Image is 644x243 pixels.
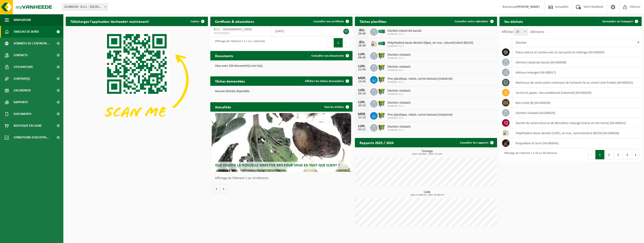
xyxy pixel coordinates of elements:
span: 10 [514,28,528,35]
img: WB-1100-HPE-GN-50 [378,51,386,59]
td: déchets industriels banals (04-000008) [512,57,642,67]
button: Next [343,38,350,47]
button: 1 [334,38,343,47]
div: LUN. [357,100,367,104]
span: Rapports [14,96,28,108]
span: Cachez [191,20,199,23]
button: Previous [326,38,334,47]
div: LUN. [357,124,367,128]
button: Previous [588,150,595,159]
span: Tableau de bord [14,26,39,38]
span: Calendrier [14,85,31,96]
h3: Tonnage [357,150,497,155]
p: Vous avez 104 document(s) non lu(s). [215,64,348,68]
span: 10 [514,29,528,35]
td: carton et papier, non-conditionné (industriel) (04-000026) [512,88,642,98]
span: 10-880239 - B.S.I. [387,93,410,96]
div: 22-09 [357,68,367,71]
h2: Vos déchets [499,17,528,26]
button: Volgende [220,184,227,193]
span: Conditions d'accepta... [14,132,49,143]
img: HK-XC-40-GN-00 [378,29,386,34]
a: Tous les articles [320,102,352,112]
span: Pmc (plastique, métal, carton boisson) (industriel) [387,113,452,117]
a: Demander un transport [599,17,641,26]
span: Contrat(s) [14,73,30,85]
span: Polyéthylène basse densité (ldpe), en vrac, naturel/coloré (80/20) [387,41,473,45]
span: Déchets résiduels [387,53,410,57]
span: Déchets résiduels [387,65,410,69]
h3: Cube [357,191,497,196]
div: LUN. [357,52,367,56]
span: B.S.I. - [GEOGRAPHIC_DATA] [214,28,252,31]
img: WB-1100-HPE-GN-50 [378,63,386,71]
h2: Téléchargez l'application Vanheede+ maintenant! [66,17,154,26]
img: WB-1100-HPE-GN-50 [378,123,386,131]
span: Données de l'entrepr... [14,38,50,49]
td: briquaillons et terre (04-000043) [512,138,642,148]
span: Utilisateurs [14,61,33,73]
h2: Tâches planifiées [355,17,391,26]
img: WB-1100-HPE-GN-50 [378,99,386,107]
div: 28-08 [357,32,367,35]
span: 10-880239 - B.S.I. [387,81,452,84]
td: polyéthylène basse densité (LDPE), en vrac, naturel/coloré (80/20) (04-000038) [512,128,642,138]
div: 03-11 [357,128,367,131]
span: 10-880239 - B.S.I. [387,129,410,132]
span: 10-880239 - B.S.I. - SENEFFE [62,4,108,11]
span: Consulter vos documents [311,54,344,57]
div: 20-10 [357,104,367,107]
span: Déchets résiduels [387,125,410,129]
a: Consulter les rapports [456,138,497,147]
strong: [PERSON_NAME] [516,5,540,9]
span: 10-880239 - B.S.I. [387,69,410,72]
div: Affichage de l'élément 1 à 1 sur 1 éléments [213,38,265,48]
span: Déchets résiduels [387,101,410,105]
span: Que signifie la nouvelle directive RED pour vous en tant que client ? [215,164,340,167]
p: Aucune donnée disponible. [215,90,348,93]
h2: Rapports 2025 / 2024 [355,138,398,147]
img: Download de VHEPlus App [66,26,208,133]
button: 3 [614,150,623,159]
span: 2024: 41,800 m3 - 2025: 25,300 m3 [357,194,497,196]
span: 10-880239 - B.S.I. [387,105,410,108]
button: Vorige [213,184,220,193]
div: JEU. [357,40,367,44]
a: Consulter vos certificats [310,17,352,26]
span: 10-880239 - B.S.I. [387,117,452,120]
div: 22-10 [357,116,367,119]
div: Affichage de l'élément 1 à 10 sur 39 éléments [502,149,557,160]
div: MER. [357,76,367,80]
h2: Actualités [210,102,236,111]
span: Documents [14,108,31,120]
img: WB-1100-HPE-GN-50 [378,75,386,83]
span: 2024: 148,564 t - 2025: 47,110 t [357,153,497,155]
span: Déchets résiduels [387,89,410,93]
div: 06-10 [357,92,367,95]
span: Boutique en ligne [14,120,42,132]
span: 10-880239 - B.S.I. [387,33,422,36]
td: métaux mélangés (04-000017) [512,67,642,78]
span: Navigation [14,14,31,26]
span: Contacts [14,49,28,61]
td: [DATE] [272,26,322,36]
div: LUN. [357,88,367,92]
p: Affichage de l'élément 1 sur 10 éléments [215,177,350,180]
span: 10-880239 - B.S.I. - SENEFFE [62,4,108,10]
td: matériaux de construction contenant de l'amiante lié au ciment (non friable) (04-000023) [512,78,642,88]
a: Que signifie la nouvelle directive RED pour vous en tant que client ? [212,113,351,172]
span: Pmc (plastique, métal, carton boisson) (industriel) [387,77,452,81]
span: Demander un transport [602,20,633,23]
label: Afficher éléments [502,30,544,34]
span: Consulter vos certificats [313,20,344,23]
h2: Documents [210,51,238,60]
button: 1 [595,150,605,159]
button: Next [632,150,639,159]
span: Consulter votre calendrier [455,20,488,23]
div: 08-09 [357,56,367,59]
button: 4 [623,150,632,159]
td: bois traité (B) (04-000028) [512,98,642,108]
span: 10-880239 - B.S.I. [387,57,410,60]
span: Afficher les tâches demandées [305,80,344,83]
button: 2 [605,150,614,159]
